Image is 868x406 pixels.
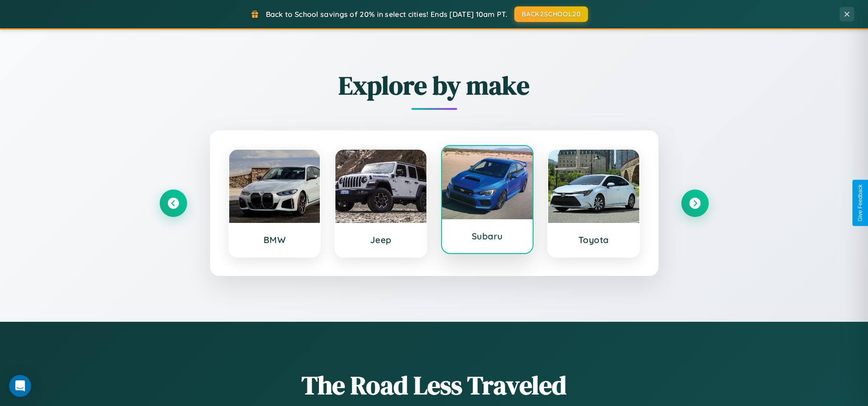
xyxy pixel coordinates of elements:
button: BACK2SCHOOL20 [514,6,588,22]
h1: The Road Less Traveled [160,368,709,403]
h2: Explore by make [160,68,709,103]
span: Back to School savings of 20% in select cities! Ends [DATE] 10am PT. [266,10,507,19]
h3: BMW [238,234,311,245]
div: Give Feedback [857,184,863,222]
h3: Jeep [345,234,417,245]
h3: Subaru [451,231,524,242]
div: Open Intercom Messenger [9,375,31,397]
h3: Toyota [557,234,630,245]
